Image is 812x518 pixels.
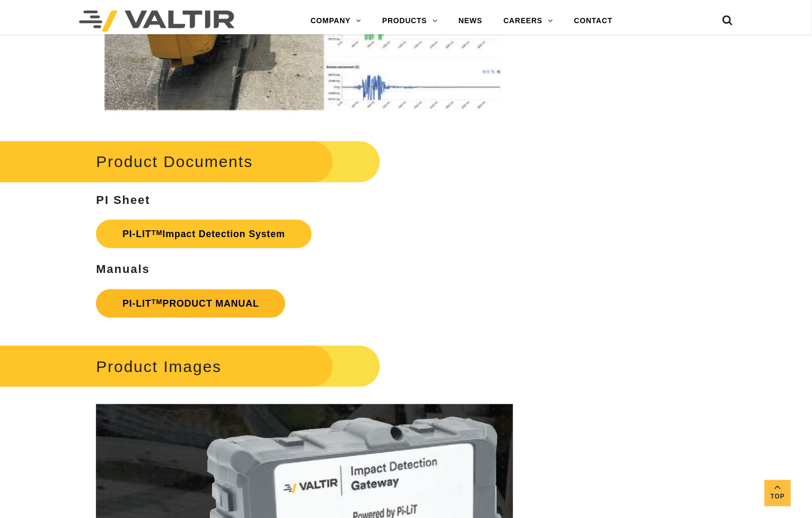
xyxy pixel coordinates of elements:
a: PI-LITTMImpact Detection System [96,220,311,248]
a: COMPANY [300,11,372,32]
a: PI-LITTMPRODUCT MANUAL [96,289,285,318]
a: Top [765,480,791,506]
a: CAREERS [493,11,564,32]
a: NEWS [448,11,493,32]
img: Valtir [79,11,235,32]
sup: TM [151,298,162,306]
a: PRODUCTS [372,11,448,32]
a: CONTACT [564,11,623,32]
strong: Manuals [96,262,150,276]
span: Top [765,491,791,503]
strong: PI Sheet [96,193,150,207]
sup: TM [151,229,162,237]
